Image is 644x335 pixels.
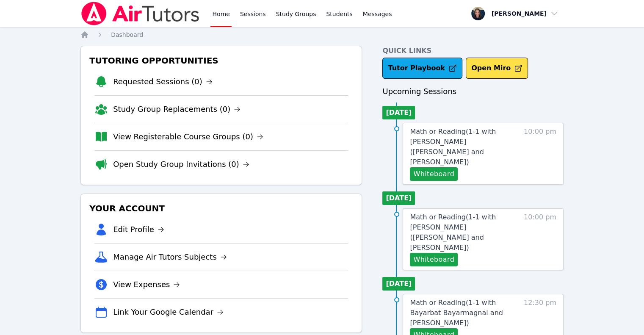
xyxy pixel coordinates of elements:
[80,2,200,25] img: Air Tutors
[113,76,213,88] a: Requested Sessions (0)
[382,191,415,205] li: [DATE]
[382,86,564,97] h3: Upcoming Sessions
[111,31,143,38] span: Dashboard
[410,298,520,328] a: Math or Reading(1-1 with Bayarbat Bayarmagnai and [PERSON_NAME])
[88,53,355,68] h3: Tutoring Opportunities
[80,30,564,39] nav: Breadcrumb
[113,306,224,318] a: Link Your Google Calendar
[410,127,520,167] a: Math or Reading(1-1 with [PERSON_NAME] ([PERSON_NAME] and [PERSON_NAME])
[466,58,528,79] button: Open Miro
[524,127,556,181] span: 10:00 pm
[382,106,415,119] li: [DATE]
[410,127,496,166] span: Math or Reading ( 1-1 with [PERSON_NAME] ([PERSON_NAME] and [PERSON_NAME] )
[382,58,462,79] a: Tutor Playbook
[113,103,240,115] a: Study Group Replacements (0)
[113,158,249,170] a: Open Study Group Invitations (0)
[113,279,180,291] a: View Expenses
[382,277,415,291] li: [DATE]
[524,212,556,266] span: 10:00 pm
[382,46,564,56] h4: Quick Links
[113,131,263,143] a: View Registerable Course Groups (0)
[111,30,143,39] a: Dashboard
[113,251,227,263] a: Manage Air Tutors Subjects
[410,253,458,266] button: Whiteboard
[410,213,496,252] span: Math or Reading ( 1-1 with [PERSON_NAME] ([PERSON_NAME] and [PERSON_NAME] )
[410,299,503,327] span: Math or Reading ( 1-1 with Bayarbat Bayarmagnai and [PERSON_NAME] )
[88,201,355,216] h3: Your Account
[410,167,458,181] button: Whiteboard
[113,224,164,235] a: Edit Profile
[410,212,520,253] a: Math or Reading(1-1 with [PERSON_NAME] ([PERSON_NAME] and [PERSON_NAME])
[363,10,392,18] span: Messages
